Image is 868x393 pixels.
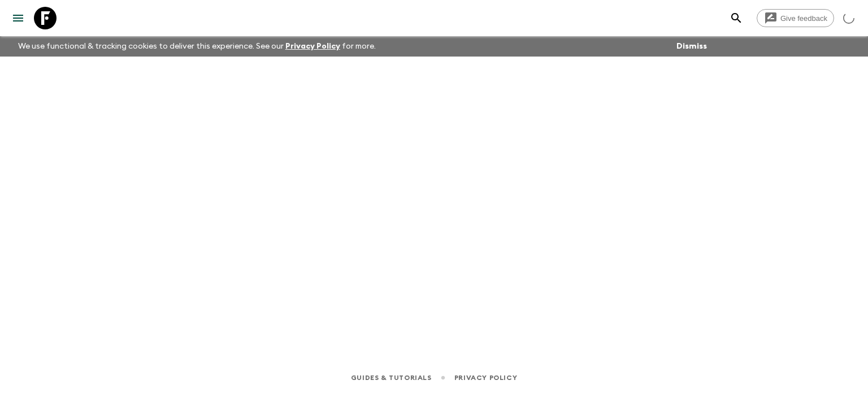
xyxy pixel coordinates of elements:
[725,7,748,29] button: search adventures
[454,372,517,384] a: Privacy Policy
[285,42,340,50] a: Privacy Policy
[7,7,29,29] button: menu
[351,372,432,384] a: Guides & Tutorials
[757,9,834,27] a: Give feedback
[14,36,380,57] p: We use functional & tracking cookies to deliver this experience. See our for more.
[674,38,710,54] button: Dismiss
[774,14,834,23] span: Give feedback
